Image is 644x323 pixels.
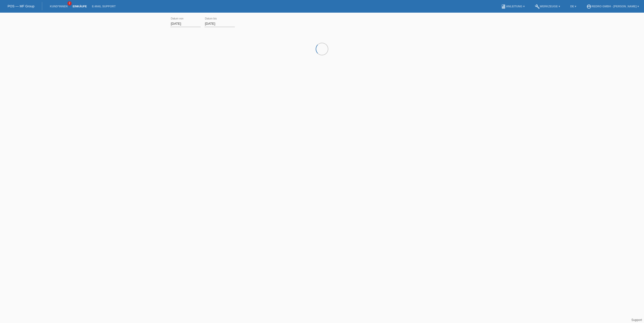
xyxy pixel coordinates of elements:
[498,5,527,8] a: bookAnleitung ▾
[535,4,540,9] i: build
[631,318,642,322] a: Support
[70,5,89,8] a: Einkäufe
[47,5,70,8] a: Kund*innen
[586,4,591,9] i: account_circle
[89,5,118,8] a: E-Mail Support
[501,4,506,9] i: book
[584,5,641,8] a: account_circleRedro GmbH - [PERSON_NAME] ▾
[67,1,72,6] span: 2
[568,5,579,8] a: DE ▾
[532,5,563,8] a: buildWerkzeuge ▾
[8,4,34,8] a: POS — MF Group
